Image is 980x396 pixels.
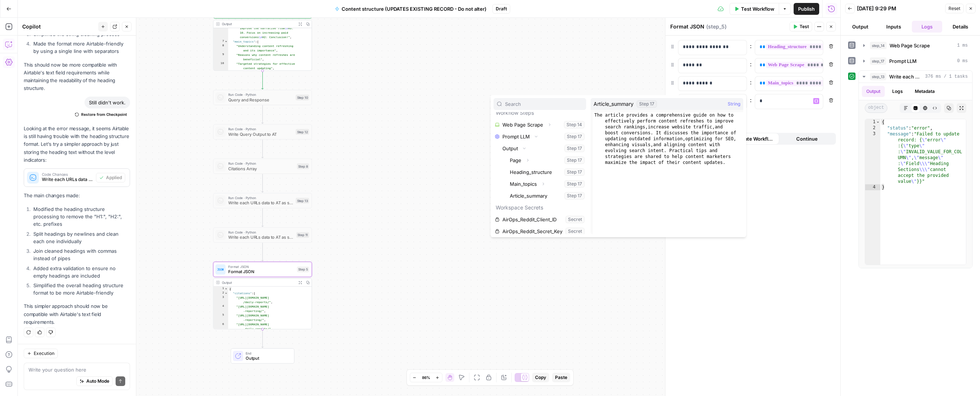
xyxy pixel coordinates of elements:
[494,202,586,214] p: Workspace Secrets
[865,184,880,190] div: 4
[508,190,586,202] button: Select variable Article_summary
[96,173,125,182] button: Applied
[213,322,228,331] div: 6
[24,61,130,93] p: This should now be more compatible with Airtable's text field requirements while maintaining the ...
[741,5,774,13] span: Test Workflow
[501,142,586,154] button: Select variable Output
[912,21,942,33] button: Logs
[228,97,293,103] span: Query and Response
[296,95,309,100] div: Step 10
[213,61,228,70] div: 10
[532,373,549,382] button: Copy
[925,73,968,80] span: 376 ms / 1 tasks
[496,6,507,12] span: Draft
[228,165,295,172] span: Citations Array
[888,86,907,97] button: Logs
[910,86,939,97] button: Metadata
[81,111,127,117] span: Restore from Checkpoint
[494,225,586,237] button: Select variable AirOps_Reddit_Secret_Key
[246,355,289,361] span: Output
[213,295,228,304] div: 3
[728,100,740,108] span: String
[670,23,704,30] textarea: Format JSON
[779,133,834,145] button: Continue
[878,21,909,33] button: Inputs
[870,42,887,49] span: step_14
[213,348,312,363] div: EndOutput
[228,200,293,206] span: Write each URLs data to AT as single records
[213,227,312,242] div: Run Code · PythonWrite each URLs data to AT as single recordsStep 11
[865,119,880,125] div: 1
[84,97,130,108] div: Still didn't work.
[297,266,309,272] div: Step 5
[222,21,295,27] div: Output
[262,243,263,261] g: Edge from step_11 to step_5
[31,282,130,296] li: Simplified the overall heading structure format to be more Airtable-friendly
[228,161,295,166] span: Run Code · Python
[859,83,972,268] div: 376 ms / 1 tasks
[750,78,752,87] span: :
[228,234,294,240] span: Write each URLs data to AT as single records
[213,159,312,174] div: Run Code · PythonCitations ArrayStep 8
[31,40,130,55] li: Made the format more Airtable-friendly by using a single line with separators
[845,21,876,33] button: Output
[494,131,586,142] button: Select variable Prompt LLM
[228,268,295,275] span: Format JSON
[790,22,812,31] button: Test
[76,376,113,386] button: Auto Mode
[750,95,752,104] span: :
[262,174,263,192] g: Edge from step_8 to step_13
[296,129,309,135] div: Step 12
[31,247,130,262] li: Join cleaned headings with commas instead of pipes
[552,373,570,382] button: Paste
[213,193,312,208] div: Run Code · PythonWrite each URLs data to AT as single recordsStep 13
[342,5,486,13] span: Content structure (UPDATES EXISTING RECORD - Do not alter)
[494,214,586,225] button: Select variable AirOps_Reddit_Client_ID
[750,60,752,68] span: :
[213,53,228,61] div: 9
[949,5,960,12] span: Reset
[889,73,922,80] span: Write each URLs data to AT as single records
[796,135,818,142] span: Continue
[637,100,657,108] div: Step 17
[213,291,228,295] div: 2
[228,195,293,201] span: Run Code · Python
[246,350,289,356] span: End
[213,3,312,71] div: Output Improve the narrative flow\nH3: 10. Focus on increasing paid conversions\nH2: Conclusion!"...
[859,71,972,83] button: 376 ms / 1 tasks
[422,375,430,380] span: 86%
[889,57,917,65] span: Prompt LLM
[296,232,309,238] div: Step 11
[508,154,586,166] button: Select variable Page
[213,90,312,105] div: Run Code · PythonQuery and ResponseStep 10
[870,73,886,80] span: step_13
[798,5,815,13] span: Publish
[224,291,227,295] span: Toggle code folding, rows 2 through 13
[535,374,546,381] span: Copy
[555,374,567,381] span: Paste
[24,349,58,358] button: Execution
[228,131,293,137] span: Write Query Output to AT
[862,86,885,97] button: Output
[594,100,634,108] span: Article_summary
[508,178,586,190] button: Select variable Main_topics
[296,198,309,203] div: Step 13
[508,166,586,178] button: Select variable Heading_structure
[859,40,972,51] button: 1 ms
[213,304,228,313] div: 4
[728,135,775,142] span: Terminate Workflow
[222,280,295,285] div: Output
[34,350,54,357] span: Execution
[865,131,880,184] div: 3
[750,41,752,50] span: :
[24,125,130,164] p: Looking at the error message, it seems Airtable is still having trouble with the heading structur...
[865,125,880,131] div: 2
[31,205,130,228] li: Modified the heading structure processing to remove the "H1:", "H2:", etc. prefixes
[262,71,263,89] g: Edge from step_17 to step_10
[706,23,727,30] span: ( step_5 )
[859,55,972,67] button: 0 ms
[224,286,227,291] span: Toggle code folding, rows 1 through 15
[228,127,293,132] span: Run Code · Python
[865,103,887,113] span: object
[876,119,880,125] span: Toggle code folding, rows 1 through 4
